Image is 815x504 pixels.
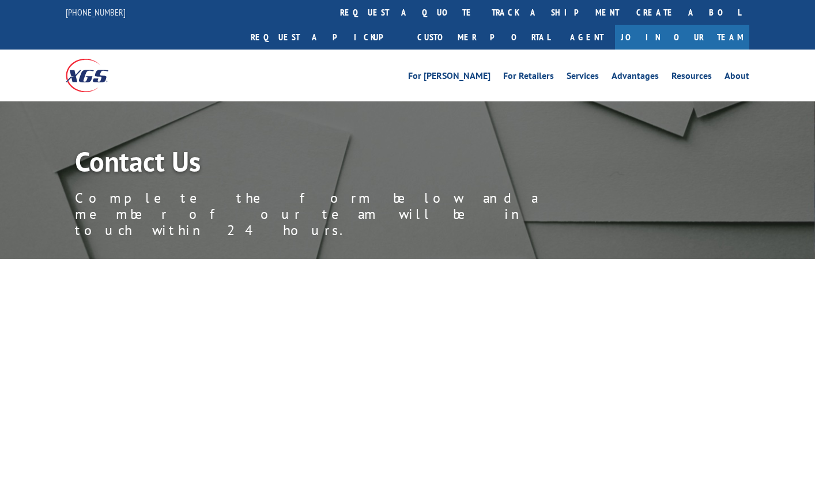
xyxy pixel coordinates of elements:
a: Join Our Team [615,25,749,50]
a: Request a pickup [242,25,409,50]
a: Resources [671,71,712,84]
a: Agent [559,25,615,50]
a: [PHONE_NUMBER] [66,6,126,18]
a: Services [567,71,599,84]
a: About [725,71,749,84]
a: For [PERSON_NAME] [408,71,490,84]
a: Advantages [612,71,659,84]
p: Complete the form below and a member of our team will be in touch within 24 hours. [75,190,594,238]
h1: Contact Us [75,147,594,181]
a: For Retailers [503,71,554,84]
a: Customer Portal [409,25,559,50]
